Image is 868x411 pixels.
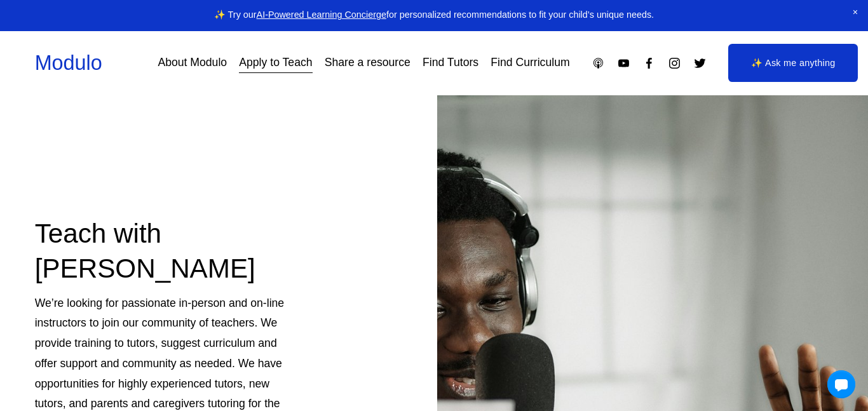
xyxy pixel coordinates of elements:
[617,57,630,70] a: YouTube
[257,10,386,20] a: AI-Powered Learning Concierge
[423,52,478,74] a: Find Tutors
[239,52,312,74] a: Apply to Teach
[592,57,605,70] a: Apple Podcasts
[35,216,297,286] h2: Teach with [PERSON_NAME]
[491,52,569,74] a: Find Curriculum
[668,57,681,70] a: Instagram
[325,52,410,74] a: Share a resource
[642,57,656,70] a: Facebook
[35,51,102,74] a: Modulo
[728,44,858,82] a: ✨ Ask me anything
[158,52,227,74] a: About Modulo
[693,57,707,70] a: Twitter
